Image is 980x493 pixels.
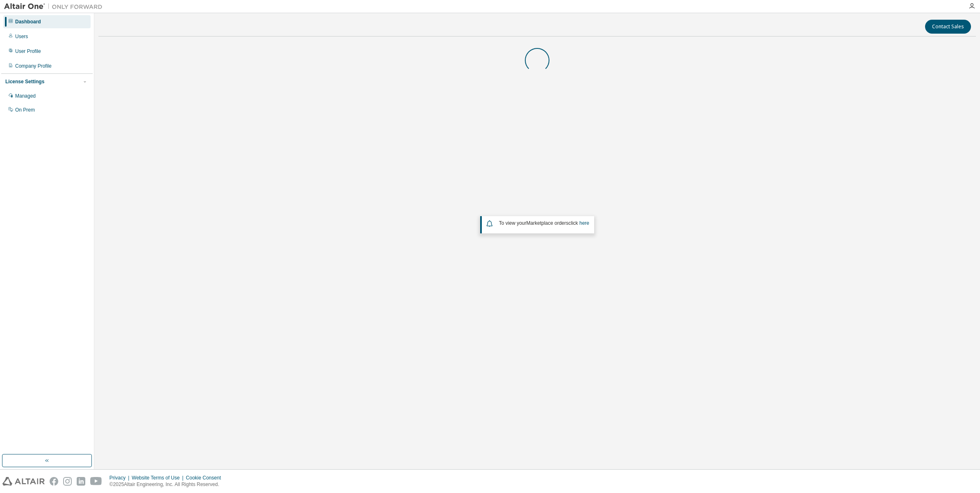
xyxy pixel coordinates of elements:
div: License Settings [5,78,44,85]
div: Users [15,33,28,40]
img: linkedin.svg [77,477,85,486]
div: User Profile [15,48,41,55]
div: Website Terms of Use [132,475,186,481]
span: To view your click [499,220,589,226]
img: Altair One [4,2,107,11]
div: Privacy [109,475,132,481]
a: here [579,220,589,226]
div: Cookie Consent [186,475,226,481]
em: Marketplace orders [526,220,569,226]
div: On Prem [15,107,35,113]
img: altair_logo.svg [2,477,45,486]
img: facebook.svg [50,477,58,486]
p: © 2025 Altair Engineering, Inc. All Rights Reserved. [109,481,226,488]
div: Dashboard [15,18,41,25]
img: youtube.svg [90,477,102,486]
img: instagram.svg [63,477,72,486]
div: Managed [15,93,36,99]
button: Contact Sales [925,20,971,34]
div: Company Profile [15,63,52,69]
